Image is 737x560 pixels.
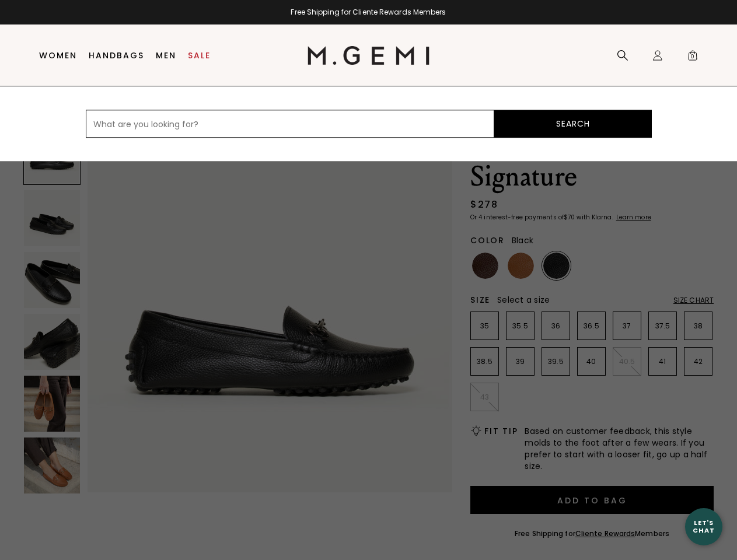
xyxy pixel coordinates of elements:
input: What are you looking for? [86,110,494,138]
a: Women [39,51,77,60]
a: Handbags [89,51,144,60]
img: M.Gemi [308,46,429,65]
span: 0 [687,52,698,64]
div: Let's Chat [685,519,722,534]
button: Search [494,110,652,138]
a: Sale [188,51,211,60]
a: Men [156,51,176,60]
